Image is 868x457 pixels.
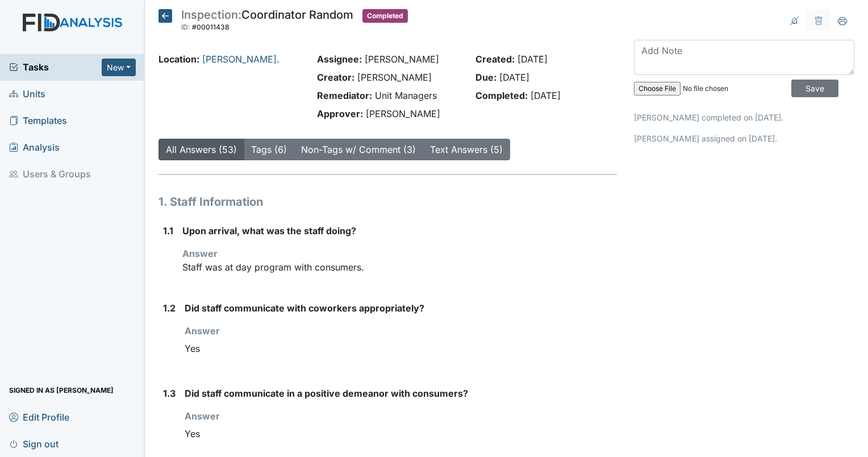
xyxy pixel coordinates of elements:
a: Tags (6) [251,144,287,155]
button: New [102,59,136,76]
strong: Creator: [317,72,354,83]
span: #00011438 [192,23,229,31]
h1: 1. Staff Information [158,193,617,210]
span: [DATE] [518,53,548,65]
label: Upon arrival, what was the staff doing? [182,224,356,238]
strong: Created: [475,53,515,65]
strong: Answer [182,248,218,259]
a: Text Answers (5) [430,144,503,155]
strong: Approver: [317,108,363,119]
span: [DATE] [531,90,561,101]
span: Templates [9,112,67,130]
span: Completed [362,9,408,23]
strong: Due: [475,72,496,83]
strong: Remediator: [317,90,372,101]
label: 1.2 [163,301,176,315]
span: Analysis [9,139,60,156]
p: Staff was at day program with consumers. [182,260,617,274]
strong: Completed: [475,90,528,101]
strong: Assignee: [317,53,362,65]
div: Yes [185,423,617,444]
span: Inspection: [181,8,241,22]
label: 1.3 [163,387,176,400]
button: Tags (6) [244,139,294,160]
span: [PERSON_NAME] [365,53,439,65]
button: Text Answers (5) [423,139,510,160]
strong: Location: [158,53,199,65]
strong: Answer [185,410,220,422]
span: Edit Profile [9,408,69,426]
p: [PERSON_NAME] completed on [DATE]. [634,111,854,123]
span: Unit Managers [375,90,437,101]
span: ID: [181,23,190,31]
span: Sign out [9,435,59,452]
a: All Answers (53) [166,144,237,155]
span: [DATE] [499,72,529,83]
input: Save [791,80,838,97]
label: Did staff communicate with coworkers appropriately? [185,301,424,315]
strong: Answer [185,325,220,336]
span: [PERSON_NAME] [366,108,440,119]
label: Did staff communicate in a positive demeanor with consumers? [185,387,468,400]
a: Non-Tags w/ Comment (3) [301,144,416,155]
span: [PERSON_NAME] [357,72,432,83]
label: 1.1 [163,224,173,238]
a: Tasks [9,60,102,74]
div: Yes [185,338,617,359]
div: Coordinator Random [181,9,353,34]
button: All Answers (53) [158,139,244,160]
span: Signed in as [PERSON_NAME] [9,381,114,399]
button: Non-Tags w/ Comment (3) [294,139,423,160]
p: [PERSON_NAME] assigned on [DATE]. [634,132,854,144]
a: [PERSON_NAME]. [202,53,279,65]
span: Units [9,85,45,103]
